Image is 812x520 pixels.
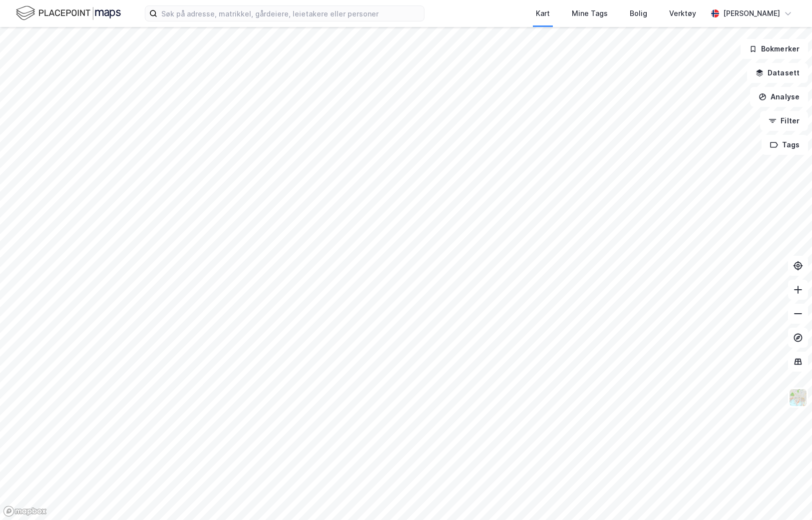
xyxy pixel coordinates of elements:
div: Bolig [630,7,647,19]
div: Verktøy [669,7,696,19]
div: Mine Tags [572,7,608,19]
div: [PERSON_NAME] [723,7,780,19]
input: Søk på adresse, matrikkel, gårdeiere, leietakere eller personer [157,6,424,21]
img: logo.f888ab2527a4732fd821a326f86c7f29.svg [16,4,121,22]
iframe: Chat Widget [762,472,812,520]
div: Kart [536,7,550,19]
